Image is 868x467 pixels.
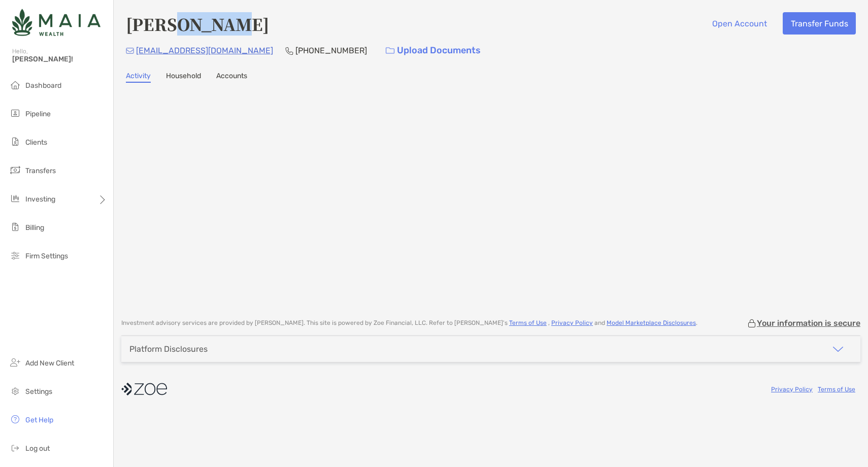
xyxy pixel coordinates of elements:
[25,166,56,175] span: Transfers
[126,72,151,83] a: Activity
[818,386,855,393] a: Terms of Use
[509,319,547,326] a: Terms of Use
[12,4,101,41] img: Zoe Logo
[295,44,367,57] p: [PHONE_NUMBER]
[136,44,273,57] p: [EMAIL_ADDRESS][DOMAIN_NAME]
[9,192,21,205] img: investing icon
[25,195,55,204] span: Investing
[704,12,775,35] button: Open Account
[129,344,208,354] div: Platform Disclosures
[9,442,21,454] img: logout icon
[25,110,51,118] span: Pipeline
[607,319,696,326] a: Model Marketplace Disclosures
[25,444,50,453] span: Log out
[121,319,697,327] p: Investment advisory services are provided by [PERSON_NAME] . This site is powered by Zoe Financia...
[25,223,44,232] span: Billing
[551,319,593,326] a: Privacy Policy
[771,386,813,393] a: Privacy Policy
[757,318,860,328] p: Your information is secure
[386,47,394,54] img: button icon
[832,343,844,355] img: icon arrow
[9,385,21,397] img: settings icon
[12,55,107,63] span: [PERSON_NAME]!
[25,387,52,396] span: Settings
[9,79,21,91] img: dashboard icon
[25,416,53,424] span: Get Help
[25,359,74,368] span: Add New Client
[126,48,134,54] img: Email Icon
[285,47,293,55] img: Phone Icon
[9,136,21,148] img: clients icon
[25,252,68,260] span: Firm Settings
[121,378,167,401] img: company logo
[9,413,21,425] img: get-help icon
[166,72,201,83] a: Household
[9,356,21,369] img: add_new_client icon
[25,81,61,90] span: Dashboard
[126,12,269,36] h4: [PERSON_NAME]
[9,249,21,261] img: firm-settings icon
[783,12,856,35] button: Transfer Funds
[379,40,487,61] a: Upload Documents
[216,72,247,83] a: Accounts
[9,164,21,176] img: transfers icon
[9,107,21,119] img: pipeline icon
[25,138,47,147] span: Clients
[9,221,21,233] img: billing icon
